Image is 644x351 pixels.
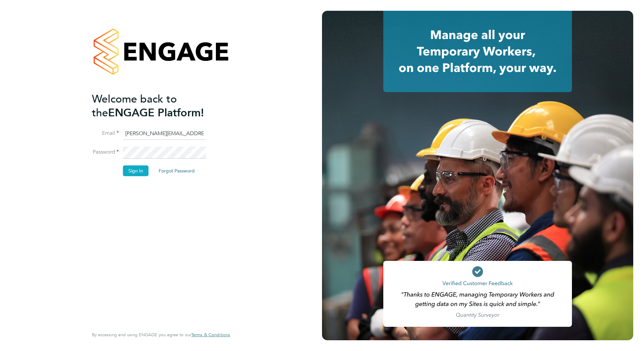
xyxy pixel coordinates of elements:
[92,92,223,120] h2: ENGAGE Platform!
[123,128,206,140] input: Enter your work email...
[92,332,230,338] span: By accessing and using ENGAGE you agree to our
[123,165,149,176] button: Sign In
[191,332,230,338] span: Terms & Conditions
[92,92,177,119] span: Welcome back to the
[153,165,200,176] button: Forgot Password
[191,332,230,338] a: Terms & Conditions
[92,149,119,156] label: Password
[92,130,119,137] label: Email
